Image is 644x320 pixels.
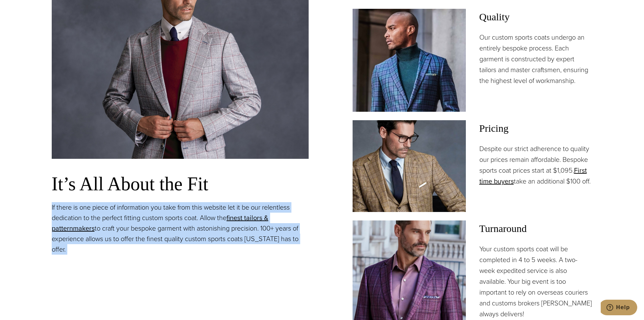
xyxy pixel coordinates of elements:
[52,172,309,195] h3: It’s All About the Fit
[479,165,587,186] a: First time buyers
[479,243,593,319] p: Your custom sports coat will be completed in 4 to 5 weeks. A two-week expedited service is also a...
[479,220,593,237] span: Turnaround
[353,120,466,212] img: Client in green custom tailored sportscoat with blue subtle windowpane, vest, dress shirt and pal...
[52,202,309,255] p: If there is one piece of information you take from this website let it be our relentless dedicati...
[52,213,268,233] a: finest tailors & patternmakers
[479,143,593,187] p: Despite our strict adherence to quality our prices remain affordable. Bespoke sports coat prices ...
[479,9,593,25] span: Quality
[479,120,593,136] span: Pricing
[479,32,593,86] p: Our custom sports coats undergo an entirely bespoke process. Each garment is constructed by exper...
[601,300,637,317] iframe: Opens a widget where you can chat to one of our agents
[353,9,466,112] img: Client in blue custom made Loro Piana sportscoat with navy windowpane and navy sweater.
